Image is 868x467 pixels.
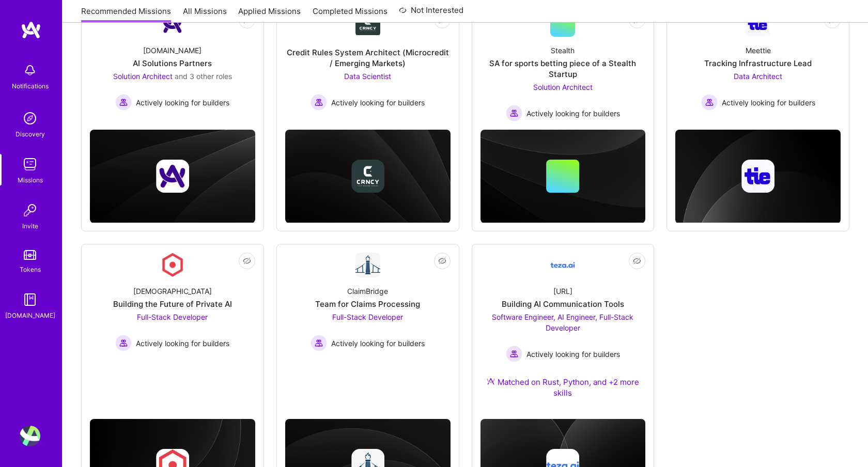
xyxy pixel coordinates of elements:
a: Completed Missions [313,6,388,23]
div: Meettie [746,45,771,56]
a: Company Logo[URL]Building AI Communication ToolsSoftware Engineer, AI Engineer, Full-Stack Develo... [481,253,646,411]
img: bell [20,60,40,81]
div: Stealth [551,45,575,56]
img: guide book [20,289,40,310]
a: Recommended Missions [81,6,171,23]
img: Company Logo [550,253,575,277]
img: teamwork [20,154,40,175]
span: Full-Stack Developer [332,313,403,321]
i: icon EyeClosed [438,257,446,265]
div: Credit Rules System Architect (Microcredit / Emerging Markets) [285,47,451,69]
div: [DOMAIN_NAME] [5,310,55,321]
img: Company Logo [355,14,380,35]
div: ClaimBridge [347,286,388,297]
div: SA for sports betting piece of a Stealth Startup [481,58,646,80]
div: Team for Claims Processing [315,299,420,309]
div: [URL] [553,286,572,297]
img: Company Logo [746,13,770,36]
i: icon EyeClosed [243,257,251,265]
img: Invite [20,200,40,221]
img: Actively looking for builders [701,94,718,111]
a: Company LogoClaimBridgeTeam for Claims ProcessingFull-Stack Developer Actively looking for builde... [285,253,451,378]
a: StealthSA for sports betting piece of a Stealth StartupSolution Architect Actively looking for bu... [481,12,646,121]
div: [DOMAIN_NAME] [143,45,202,56]
span: Actively looking for builders [136,97,229,108]
i: icon EyeClosed [633,257,641,265]
a: User Avatar [17,426,43,446]
span: Solution Architect [113,72,173,81]
img: Company Logo [160,12,185,37]
img: logo [21,21,41,39]
img: cover [675,130,841,223]
img: Actively looking for builders [506,105,522,121]
span: Actively looking for builders [136,338,229,349]
span: Actively looking for builders [331,338,425,349]
img: Actively looking for builders [115,335,132,351]
img: Company logo [156,160,189,193]
a: All Missions [183,6,227,23]
img: User Avatar [20,426,40,446]
span: Full-Stack Developer [137,313,208,321]
a: Not Interested [399,4,463,23]
a: Company LogoCredit Rules System Architect (Microcredit / Emerging Markets)Data Scientist Actively... [285,12,451,113]
img: Company logo [741,160,774,193]
div: Invite [22,221,38,231]
span: Solution Architect [533,83,593,91]
span: Software Engineer, AI Engineer, Full-Stack Developer [492,313,633,332]
span: Data Scientist [344,72,391,81]
div: Building the Future of Private AI [113,299,232,309]
div: Tracking Infrastructure Lead [704,58,812,69]
div: Tokens [20,264,41,275]
img: Company logo [351,160,384,193]
img: Actively looking for builders [311,94,327,111]
span: Actively looking for builders [526,108,620,119]
div: Notifications [12,81,49,91]
div: Building AI Communication Tools [502,299,624,309]
img: Actively looking for builders [311,335,327,351]
a: Company LogoMeettieTracking Infrastructure LeadData Architect Actively looking for buildersActive... [675,12,841,113]
span: Data Architect [734,72,782,81]
span: Actively looking for builders [722,97,815,108]
img: Ateam Purple Icon [487,377,495,385]
div: Missions [18,175,43,185]
span: Actively looking for builders [331,97,425,108]
img: cover [90,130,255,223]
img: tokens [24,250,36,260]
img: Actively looking for builders [506,346,522,362]
img: discovery [20,108,40,129]
img: cover [481,130,646,223]
img: Company Logo [160,253,185,277]
span: Actively looking for builders [526,349,620,360]
img: cover [285,130,451,223]
span: and 3 other roles [175,72,232,81]
a: Applied Missions [238,6,301,23]
img: Company Logo [355,253,380,277]
a: Company Logo[DEMOGRAPHIC_DATA]Building the Future of Private AIFull-Stack Developer Actively look... [90,253,255,378]
div: AI Solutions Partners [133,58,212,69]
div: Discovery [16,129,45,139]
div: [DEMOGRAPHIC_DATA] [133,286,212,297]
div: Matched on Rust, Python, and +2 more skills [481,377,646,398]
a: Company Logo[DOMAIN_NAME]AI Solutions PartnersSolution Architect and 3 other rolesActively lookin... [90,12,255,113]
img: Actively looking for builders [115,94,132,111]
